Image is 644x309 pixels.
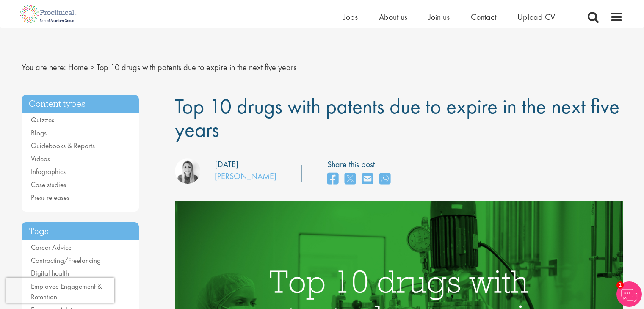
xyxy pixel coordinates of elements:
[616,281,642,307] img: Chatbot
[215,158,238,171] div: [DATE]
[345,170,356,188] a: share on twitter
[22,222,139,240] h3: Tags
[327,170,338,188] a: share on facebook
[97,62,296,73] span: Top 10 drugs with patents due to expire in the next five years
[6,278,114,303] iframe: reCAPTCHA
[90,62,94,73] span: >
[31,180,66,189] a: Case studies
[343,11,358,22] a: Jobs
[31,256,101,265] a: Contracting/Freelancing
[22,95,139,113] h3: Content types
[68,62,88,73] a: breadcrumb link
[362,170,373,188] a: share on email
[31,141,95,150] a: Guidebooks & Reports
[327,158,395,171] label: Share this post
[175,93,619,143] span: Top 10 drugs with patents due to expire in the next five years
[31,115,54,124] a: Quizzes
[471,11,496,22] a: Contact
[428,11,450,22] a: Join us
[31,268,69,278] a: Digital health
[31,243,72,252] a: Career Advice
[379,170,390,188] a: share on whats app
[31,167,66,176] a: Infographics
[31,128,47,138] a: Blogs
[31,193,69,202] a: Press releases
[517,11,555,22] a: Upload CV
[215,171,276,182] a: [PERSON_NAME]
[31,154,50,163] a: Videos
[616,281,624,289] span: 1
[175,158,200,184] img: Hannah Burke
[379,11,407,22] a: About us
[22,62,66,73] span: You are here:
